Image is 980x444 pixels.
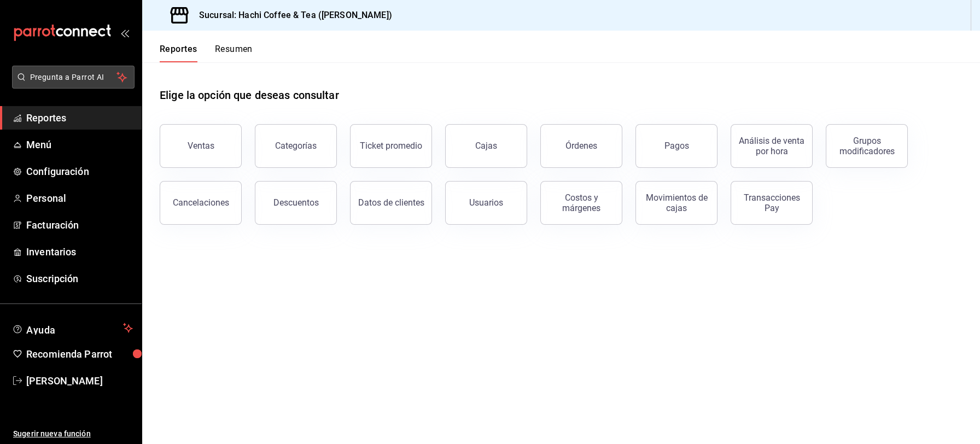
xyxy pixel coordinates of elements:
[273,197,319,208] div: Descuentos
[173,197,229,208] div: Cancelaciones
[475,141,497,151] div: Cajas
[635,124,717,168] button: Pagos
[445,181,527,225] button: Usuarios
[826,124,908,168] button: Grupos modificadores
[160,87,339,103] h1: Elige la opción que deseas consultar
[540,124,622,168] button: Órdenes
[160,124,242,168] button: Ventas
[540,181,622,225] button: Costos y márgenes
[738,136,806,156] div: Análisis de venta por hora
[664,141,689,151] div: Pagos
[635,181,717,225] button: Movimientos de cajas
[469,197,503,208] div: Usuarios
[26,244,133,259] span: Inventarios
[26,191,133,206] span: Personal
[565,141,597,151] div: Órdenes
[12,66,135,89] button: Pregunta a Parrot AI
[445,124,527,168] button: Cajas
[731,181,813,225] button: Transacciones Pay
[547,192,615,213] div: Costos y márgenes
[13,428,133,440] span: Sugerir nueva función
[160,181,242,225] button: Cancelaciones
[833,136,901,156] div: Grupos modificadores
[215,44,253,62] button: Resumen
[26,373,133,388] span: [PERSON_NAME]
[26,322,119,335] span: Ayuda
[255,124,337,168] button: Categorías
[255,181,337,225] button: Descuentos
[643,192,710,213] div: Movimientos de cajas
[350,181,432,225] button: Datos de clientes
[190,9,392,22] h3: Sucursal: Hachi Coffee & Tea ([PERSON_NAME])
[350,124,432,168] button: Ticket promedio
[26,271,133,286] span: Suscripción
[30,72,117,83] span: Pregunta a Parrot AI
[26,347,133,361] span: Recomienda Parrot
[26,110,133,125] span: Reportes
[731,124,813,168] button: Análisis de venta por hora
[160,44,197,62] button: Reportes
[8,79,135,91] a: Pregunta a Parrot AI
[360,141,422,151] div: Ticket promedio
[188,141,214,151] div: Ventas
[26,164,133,179] span: Configuración
[120,28,129,37] button: open_drawer_menu
[275,141,317,151] div: Categorías
[358,197,424,208] div: Datos de clientes
[738,192,806,213] div: Transacciones Pay
[26,218,133,232] span: Facturación
[160,44,253,62] div: navigation tabs
[26,137,133,152] span: Menú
